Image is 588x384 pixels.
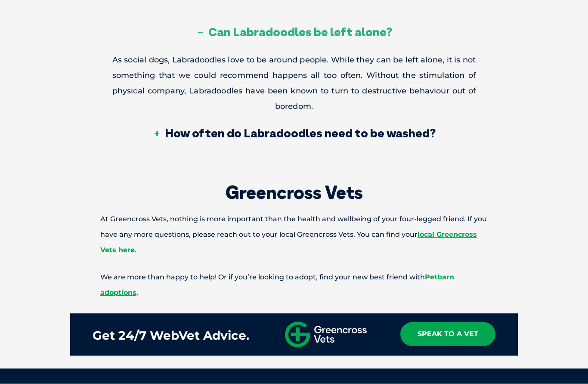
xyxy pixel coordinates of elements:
a: Petbarn adoptions [100,273,454,297]
p: As social dogs, Labradoodles love to be around people. While they can be left alone, it is not so... [112,52,476,114]
img: gxv-logo-horizontal.svg [285,322,367,347]
a: Speak To A Vet [400,322,495,346]
p: We are more than happy to help! Or if you’re looking to adopt, find your new best friend with . [70,269,518,300]
h3: How often do Labradoodles need to be washed? [153,127,436,139]
div: Get 24/7 WebVet Advice. [93,322,249,349]
h2: Greencross Vets [70,183,518,201]
p: At Greencross Vets, nothing is more important than the health and wellbeing of your four-legged f... [70,211,518,258]
h3: Can Labradoodles be left alone? [196,26,392,38]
